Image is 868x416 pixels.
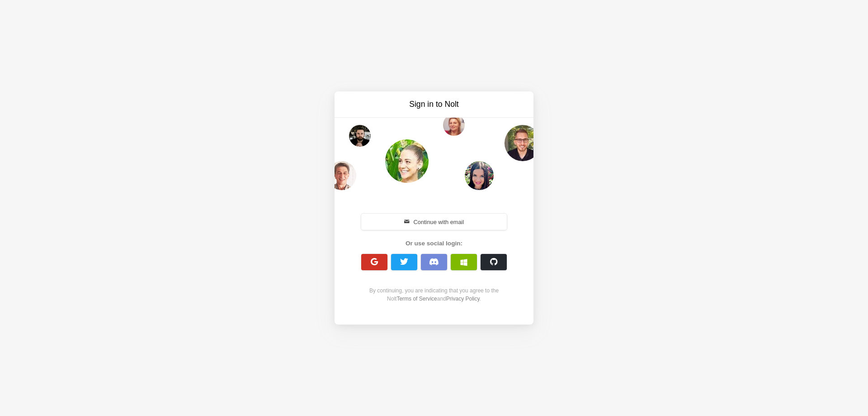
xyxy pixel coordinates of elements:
[356,239,512,248] div: Or use social login:
[358,99,510,110] h3: Sign in to Nolt
[356,287,512,303] div: By continuing, you are indicating that you agree to the Nolt and .
[446,296,480,302] a: Privacy Policy
[396,296,437,302] a: Terms of Service
[361,214,507,230] button: Continue with email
